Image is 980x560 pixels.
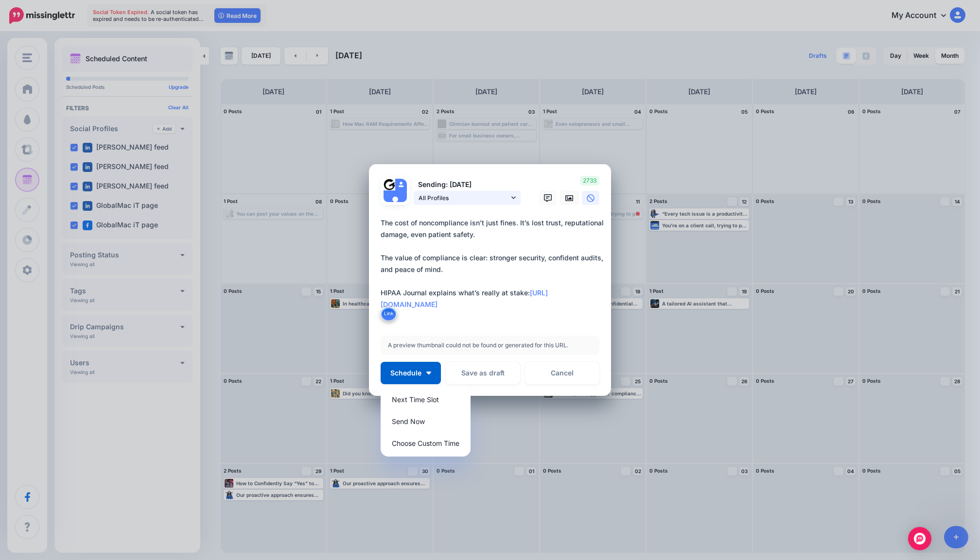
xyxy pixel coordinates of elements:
[908,527,931,550] div: Open Intercom Messenger
[580,176,599,186] span: 2733
[414,191,521,205] a: All Profiles
[414,179,521,190] p: Sending: [DATE]
[395,179,407,190] img: user_default_image.png
[385,390,467,409] a: Next Time Slot
[381,386,471,457] div: Schedule
[446,362,520,384] button: Save as draft
[381,362,441,384] button: Schedule
[525,362,599,384] a: Cancel
[381,306,397,321] button: Link
[426,372,431,374] img: arrow-down-white.png
[419,193,509,203] span: All Profiles
[384,179,395,190] img: 409555759_898884492237736_7115004818314551315_n-bsa152927.jpg
[381,336,599,355] div: A preview thumbnail could not be found or generated for this URL.
[390,370,421,376] span: Schedule
[385,412,467,431] a: Send Now
[385,434,467,453] a: Choose Custom Time
[384,190,407,214] img: user_default_image.png
[381,217,604,310] div: The cost of noncompliance isn’t just fines. It’s lost trust, reputational damage, even patient sa...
